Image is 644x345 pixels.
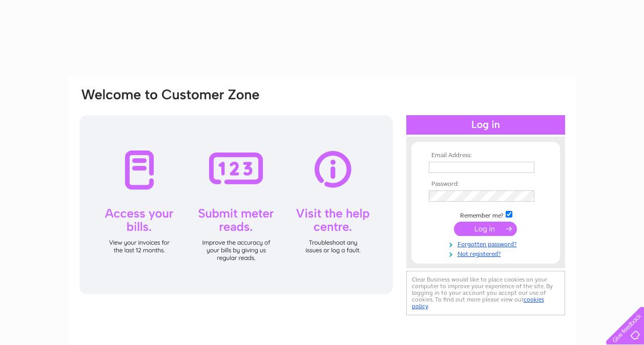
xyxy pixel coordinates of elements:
[406,271,565,315] div: Clear Business would like to place cookies on your computer to improve your experience of the sit...
[429,239,545,248] a: Forgotten password?
[412,296,544,310] a: cookies policy
[426,209,545,220] td: Remember me?
[426,181,545,188] th: Password:
[426,152,545,159] th: Email Address:
[429,248,545,258] a: Not registered?
[454,222,517,236] input: Submit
